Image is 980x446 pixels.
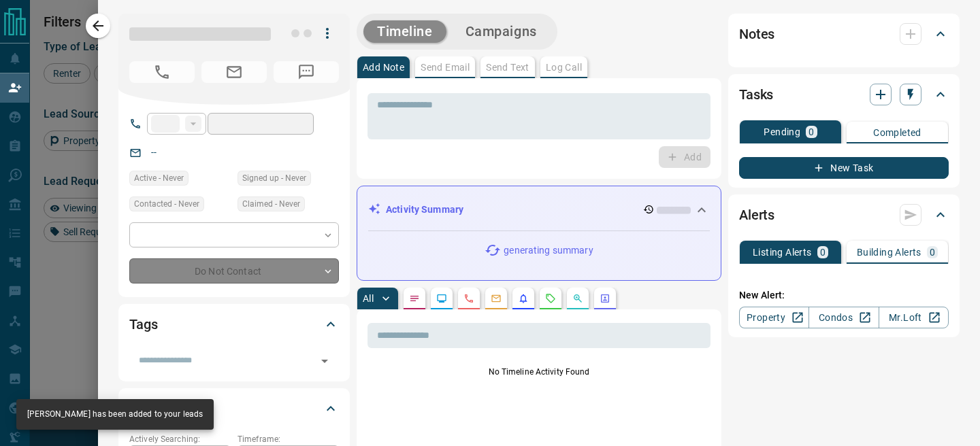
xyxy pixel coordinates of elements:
span: No Email [201,61,267,83]
span: Signed up - Never [242,171,306,185]
p: Completed [873,128,921,137]
p: All [363,294,374,303]
div: Criteria [129,392,339,425]
a: Condos [808,307,879,328]
p: 0 [820,247,826,257]
h2: Criteria [129,398,174,419]
span: Claimed - Never [242,197,300,211]
p: Add Note [363,63,404,72]
svg: Lead Browsing Activity [436,293,447,304]
svg: Agent Actions [600,293,610,304]
svg: Calls [463,293,474,304]
div: Tags [129,308,339,341]
button: Timeline [363,20,446,43]
div: Do Not Contact [129,258,339,284]
a: Mr.Loft [879,307,949,328]
span: No Number [129,61,195,83]
p: No Timeline Activity Found [367,366,710,378]
svg: Emails [491,293,502,304]
h2: Tasks [739,84,773,105]
span: Contacted - Never [134,197,199,211]
button: Campaigns [452,20,551,43]
svg: Notes [409,293,420,304]
div: Notes [739,18,949,50]
div: Activity Summary [368,197,710,222]
p: Actively Searching: [129,433,231,445]
h2: Notes [739,23,774,45]
svg: Listing Alerts [518,293,529,304]
p: New Alert: [739,288,949,303]
span: No Number [274,61,339,83]
h2: Alerts [739,204,774,226]
a: Property [739,307,809,328]
p: Building Alerts [857,247,921,257]
p: Pending [764,127,800,137]
h2: Tags [129,313,157,335]
div: [PERSON_NAME] has been added to your leads [27,403,203,426]
p: 0 [808,127,814,137]
p: Activity Summary [386,203,463,217]
span: Active - Never [134,171,184,185]
p: Listing Alerts [753,247,812,257]
button: Open [315,351,334,371]
svg: Opportunities [572,293,583,304]
a: -- [151,147,157,158]
button: New Task [739,157,949,179]
svg: Requests [545,293,556,304]
div: Tasks [739,78,949,111]
div: Alerts [739,199,949,231]
p: Timeframe: [238,433,339,445]
p: generating summary [504,243,593,258]
p: 0 [930,247,935,257]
